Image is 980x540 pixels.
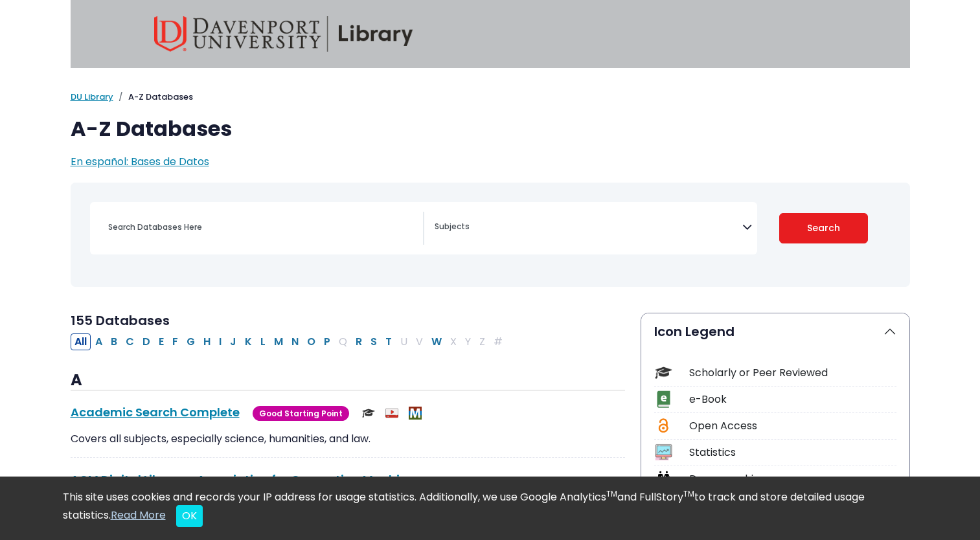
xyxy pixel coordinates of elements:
[689,392,896,407] div: e-Book
[71,431,625,447] p: Covers all subjects, especially science, humanities, and law.
[176,505,203,527] button: Close
[111,508,166,523] a: Read More
[71,91,113,103] a: DU Library
[367,333,381,350] button: Filter Results S
[100,218,423,236] input: Search database by title or keyword
[385,407,398,420] img: Audio & Video
[320,333,334,350] button: Filter Results P
[71,117,910,141] h1: A-Z Databases
[253,406,349,421] span: Good Starting Point
[256,333,269,350] button: Filter Results L
[641,313,909,350] button: Icon Legend
[352,333,366,350] button: Filter Results R
[226,333,240,350] button: Filter Results J
[215,333,225,350] button: Filter Results I
[155,333,168,350] button: Filter Results E
[655,364,672,381] img: Icon Scholarly or Peer Reviewed
[606,488,617,499] sup: TM
[71,404,240,420] a: Academic Search Complete
[683,488,694,499] sup: TM
[427,333,446,350] button: Filter Results W
[107,333,121,350] button: Filter Results B
[655,390,672,408] img: Icon e-Book
[139,333,154,350] button: Filter Results D
[71,333,508,348] div: Alpha-list to filter by first letter of database name
[288,333,302,350] button: Filter Results N
[655,444,672,461] img: Icon Statistics
[303,333,319,350] button: Filter Results O
[71,371,625,390] h3: A
[154,16,413,52] img: Davenport University Library
[168,333,182,350] button: Filter Results F
[71,183,910,287] nav: Search filters
[270,333,287,350] button: Filter Results M
[382,333,396,350] button: Filter Results T
[91,333,106,350] button: Filter Results A
[655,470,672,488] img: Icon Demographics
[71,333,91,350] button: All
[689,418,896,434] div: Open Access
[362,407,375,420] img: Scholarly or Peer Reviewed
[71,471,426,488] a: ACM Digital Library - Association for Computing Machinery
[122,333,138,350] button: Filter Results C
[71,154,209,169] a: En español: Bases de Datos
[435,223,742,233] textarea: Search
[655,417,672,434] img: Icon Open Access
[409,407,422,420] img: MeL (Michigan electronic Library)
[63,489,918,527] div: This site uses cookies and records your IP address for usage statistics. Additionally, we use Goo...
[689,471,896,487] div: Demographics
[113,91,193,104] li: A-Z Databases
[241,333,256,350] button: Filter Results K
[689,445,896,460] div: Statistics
[689,365,896,381] div: Scholarly or Peer Reviewed
[71,91,910,104] nav: breadcrumb
[199,333,214,350] button: Filter Results H
[71,311,170,330] span: 155 Databases
[183,333,199,350] button: Filter Results G
[779,213,868,243] button: Submit for Search Results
